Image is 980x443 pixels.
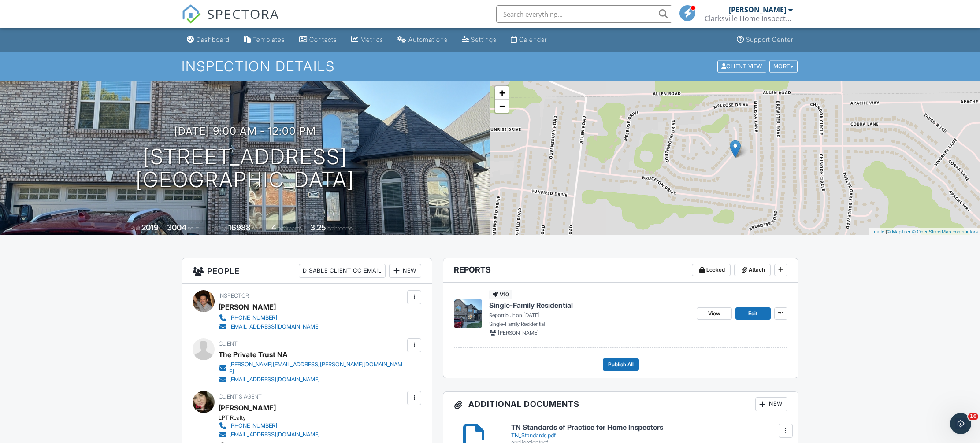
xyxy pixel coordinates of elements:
[219,314,320,322] a: [PHONE_NUMBER]
[869,228,980,236] div: |
[219,292,249,299] span: Inspector
[207,4,279,23] span: SPECTORA
[769,60,798,72] div: More
[360,36,383,43] div: Metrics
[716,63,768,69] a: Client View
[229,361,405,375] div: [PERSON_NAME][EMAIL_ADDRESS][PERSON_NAME][DOMAIN_NAME]
[219,340,238,347] span: Client
[511,424,787,432] h6: TN Standards of Practice for Home Inspectors
[229,314,277,321] div: [PHONE_NUMBER]
[495,86,509,100] a: Zoom in
[167,223,186,232] div: 3004
[755,397,787,411] div: New
[229,376,320,383] div: [EMAIL_ADDRESS][DOMAIN_NAME]
[746,36,793,43] div: Support Center
[219,414,327,421] div: LPT Realty
[408,36,448,43] div: Automations
[887,229,911,234] a: © MapTiler
[228,223,251,232] div: 16988
[141,223,159,232] div: 2019
[271,223,276,232] div: 4
[229,323,320,330] div: [EMAIL_ADDRESS][DOMAIN_NAME]
[443,392,798,417] h3: Additional Documents
[519,36,547,43] div: Calendar
[182,59,798,74] h1: Inspection Details
[871,229,886,234] a: Leaflet
[717,60,766,72] div: Client View
[229,422,277,429] div: [PHONE_NUMBER]
[219,393,262,400] span: Client's Agent
[389,264,421,278] div: New
[182,4,201,24] img: The Best Home Inspection Software - Spectora
[219,322,320,331] a: [EMAIL_ADDRESS][DOMAIN_NAME]
[950,413,971,434] iframe: Intercom live chat
[507,32,550,48] a: Calendar
[188,225,200,232] span: sq. ft.
[278,225,302,232] span: bedrooms
[496,5,672,23] input: Search everything...
[495,100,509,113] a: Zoom out
[705,14,793,23] div: Clarksville Home Inspectors
[219,361,405,375] a: [PERSON_NAME][EMAIL_ADDRESS][PERSON_NAME][DOMAIN_NAME]
[309,36,337,43] div: Contacts
[733,32,797,48] a: Support Center
[296,32,341,48] a: Contacts
[458,32,500,48] a: Settings
[219,348,288,361] div: The Private Trust NA
[183,32,233,48] a: Dashboard
[136,145,354,192] h1: [STREET_ADDRESS] [GEOGRAPHIC_DATA]
[729,5,786,14] div: [PERSON_NAME]
[219,430,320,439] a: [EMAIL_ADDRESS][DOMAIN_NAME]
[327,225,353,232] span: bathrooms
[511,432,787,439] div: TN_Standards.pdf
[208,225,227,232] span: Lot Size
[471,36,497,43] div: Settings
[174,125,316,137] h3: [DATE] 9:00 am - 12:00 pm
[182,258,432,284] h3: People
[196,36,230,43] div: Dashboard
[299,264,386,278] div: Disable Client CC Email
[310,223,326,232] div: 3.25
[240,32,289,48] a: Templates
[182,12,279,30] a: SPECTORA
[219,401,276,414] a: [PERSON_NAME]
[219,300,276,314] div: [PERSON_NAME]
[219,375,405,384] a: [EMAIL_ADDRESS][DOMAIN_NAME]
[219,421,320,430] a: [PHONE_NUMBER]
[229,431,320,438] div: [EMAIL_ADDRESS][DOMAIN_NAME]
[348,32,387,48] a: Metrics
[394,32,451,48] a: Automations (Basic)
[253,36,285,43] div: Templates
[968,413,978,420] span: 10
[912,229,978,234] a: © OpenStreetMap contributors
[130,225,140,232] span: Built
[252,225,263,232] span: sq.ft.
